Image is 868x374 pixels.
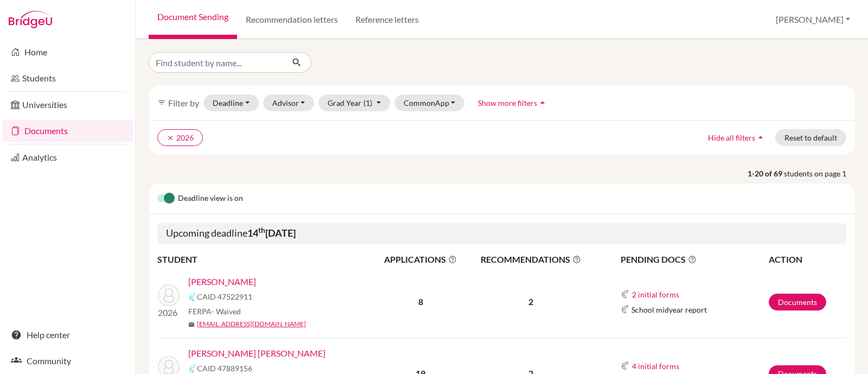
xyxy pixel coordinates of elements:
button: Deadline [203,94,259,111]
a: [PERSON_NAME] [PERSON_NAME] [188,347,325,360]
a: Documents [769,294,826,310]
span: School midyear report [631,304,707,315]
button: Reset to default [775,129,846,146]
img: Common App logo [188,293,197,301]
a: Help center [2,324,133,346]
a: Students [2,67,133,89]
sup: th [258,226,265,234]
strong: 1-20 of 69 [748,168,784,179]
span: CAID 47889156 [197,363,252,374]
button: [PERSON_NAME] [771,9,855,30]
a: Community [2,350,133,372]
i: filter_list [157,98,166,107]
img: Common App logo [621,290,629,299]
button: Grad Year(1) [318,94,390,111]
span: FERPA [188,306,241,317]
a: Universities [2,94,133,116]
button: 2 initial forms [631,288,680,301]
button: CommonApp [394,94,465,111]
a: [PERSON_NAME] [188,275,256,288]
img: Common App logo [621,362,629,370]
button: Advisor [263,94,315,111]
span: (1) [363,98,372,107]
p: 2 [468,295,594,308]
th: STUDENT [157,252,374,267]
a: Home [2,41,133,63]
th: ACTION [768,252,846,267]
button: Hide all filtersarrow_drop_up [699,129,775,146]
span: Filter by [168,98,199,108]
img: Common App logo [621,305,629,314]
span: RECOMMENDATIONS [468,253,594,266]
span: PENDING DOCS [621,253,768,266]
h5: Upcoming deadline [157,223,846,244]
span: APPLICATIONS [375,253,467,266]
i: arrow_drop_up [755,132,766,143]
img: Byrkjeland, Mikael [158,284,180,306]
button: 4 initial forms [631,360,680,372]
span: CAID 47522911 [197,291,252,302]
i: arrow_drop_up [537,97,548,108]
a: Documents [2,120,133,142]
a: Analytics [2,147,133,168]
img: Common App logo [188,364,197,373]
span: - Waived [212,307,241,316]
p: 2026 [158,306,180,319]
span: Deadline view is on [178,192,243,205]
span: students on page 1 [784,168,855,179]
a: [EMAIL_ADDRESS][DOMAIN_NAME] [197,319,306,329]
img: Bridge-U [9,11,52,28]
button: clear2026 [157,129,203,146]
span: Show more filters [478,98,537,107]
i: clear [167,134,174,142]
span: mail [188,321,195,328]
span: Hide all filters [708,133,755,142]
input: Find student by name... [149,52,283,73]
b: 14 [DATE] [247,227,296,239]
button: Show more filtersarrow_drop_up [469,94,557,111]
b: 8 [418,296,423,307]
